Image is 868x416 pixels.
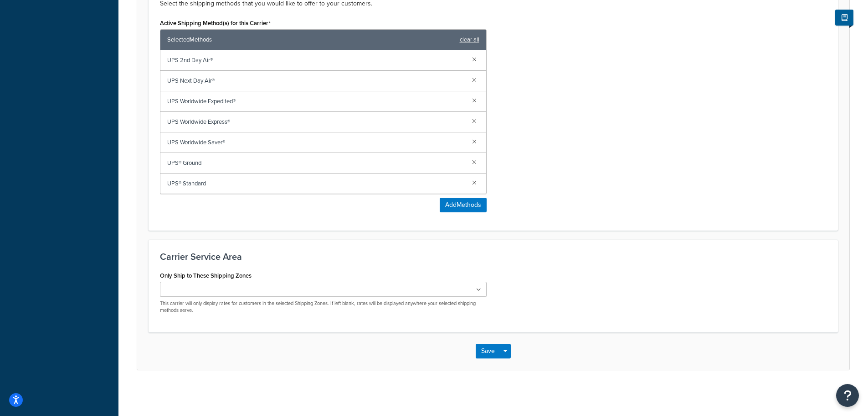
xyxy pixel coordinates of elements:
[835,10,853,26] button: Show Help Docs
[476,344,500,358] button: Save
[167,157,465,169] span: UPS® Ground
[167,177,465,190] span: UPS® Standard
[160,252,827,262] h3: Carrier Service Area
[160,300,487,314] p: This carrier will only display rates for customers in the selected Shipping Zones. If left blank,...
[440,198,487,212] button: AddMethods
[167,95,465,108] span: UPS Worldwide Expedited®
[836,384,859,407] button: Open Resource Center
[167,74,465,87] span: UPS Next Day Air®
[167,54,465,67] span: UPS 2nd Day Air®
[167,116,465,128] span: UPS Worldwide Express®
[167,33,455,46] span: Selected Methods
[460,33,479,46] a: clear all
[167,136,465,149] span: UPS Worldwide Saver®
[160,20,271,27] label: Active Shipping Method(s) for this Carrier
[160,272,252,279] label: Only Ship to These Shipping Zones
